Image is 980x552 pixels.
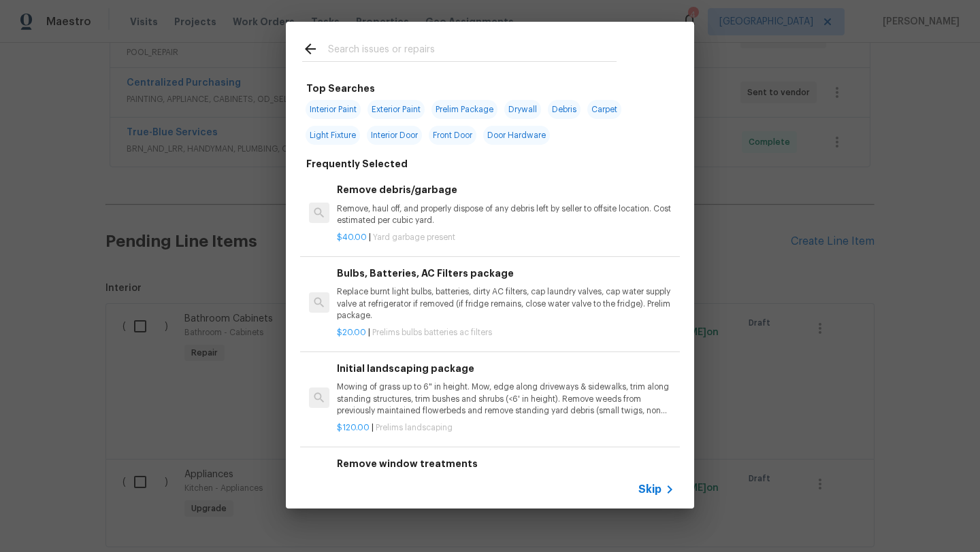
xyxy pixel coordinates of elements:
[367,100,425,119] span: Exterior Paint
[337,424,370,432] span: $120.00
[337,327,674,339] p: |
[337,381,674,416] p: Mowing of grass up to 6" in height. Mow, edge along driveways & sidewalks, trim along standing st...
[548,100,581,119] span: Debris
[328,41,617,61] input: Search issues or repairs
[337,203,674,226] p: Remove, haul off, and properly dispose of any debris left by seller to offsite location. Cost est...
[504,100,541,119] span: Drywall
[429,126,476,145] span: Front Door
[431,100,497,119] span: Prelim Package
[306,81,375,96] h6: Top Searches
[376,424,453,432] span: Prelims landscaping
[337,328,366,337] span: $20.00
[337,233,367,241] span: $40.00
[337,286,674,321] p: Replace burnt light bulbs, batteries, dirty AC filters, cap laundry valves, cap water supply valv...
[337,182,674,197] h6: Remove debris/garbage
[306,126,360,145] span: Light Fixture
[337,422,674,434] p: |
[306,100,361,119] span: Interior Paint
[372,328,492,337] span: Prelims bulbs batteries ac filters
[337,456,674,471] h6: Remove window treatments
[337,361,674,376] h6: Initial landscaping package
[337,266,674,281] h6: Bulbs, Batteries, AC Filters package
[306,156,408,171] h6: Frequently Selected
[373,233,455,241] span: Yard garbage present
[337,232,674,243] p: |
[367,126,422,145] span: Interior Door
[587,100,621,119] span: Carpet
[638,483,661,496] span: Skip
[483,126,550,145] span: Door Hardware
